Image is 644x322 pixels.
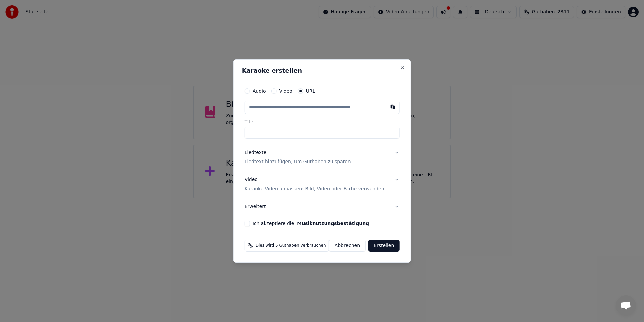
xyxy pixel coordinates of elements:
button: Erweitert [245,198,400,215]
button: Ich akzeptiere die [297,221,369,226]
button: LiedtexteLiedtext hinzufügen, um Guthaben zu sparen [245,144,400,171]
label: URL [306,89,315,93]
label: Ich akzeptiere die [253,221,369,226]
p: Liedtext hinzufügen, um Guthaben zu sparen [245,159,351,166]
p: Karaoke-Video anpassen: Bild, Video oder Farbe verwenden [245,186,384,192]
button: VideoKaraoke-Video anpassen: Bild, Video oder Farbe verwenden [245,171,400,198]
div: Video [245,177,384,193]
span: Dies wird 5 Guthaben verbrauchen [256,243,326,248]
label: Video [279,89,292,93]
label: Audio [253,89,266,93]
label: Titel [245,119,400,124]
div: Liedtexte [245,149,266,156]
h2: Karaoke erstellen [242,68,402,74]
button: Abbrechen [329,240,366,252]
button: Erstellen [368,240,399,252]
